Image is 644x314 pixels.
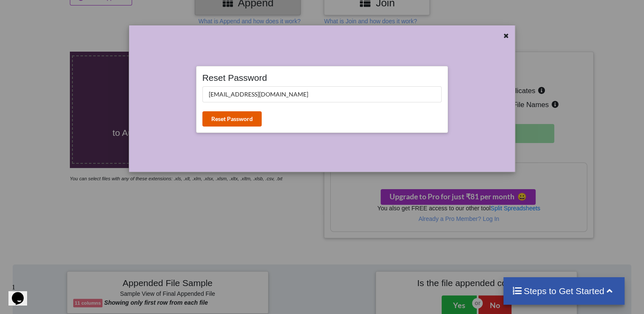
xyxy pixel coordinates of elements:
h4: Steps to Get Started [512,286,616,296]
h4: Reset Password [202,72,442,83]
input: Email Address [202,86,442,102]
button: Reset Password [202,111,262,127]
iframe: chat widget [8,280,36,306]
